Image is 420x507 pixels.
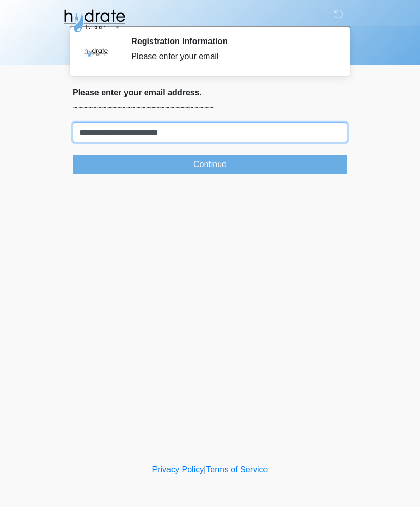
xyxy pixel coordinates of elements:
a: Privacy Policy [152,465,204,474]
a: Terms of Service [206,465,268,474]
h2: Please enter your email address. [73,88,347,98]
img: Agent Avatar [80,36,111,67]
img: Hydrate IV Bar - Fort Collins Logo [62,8,127,34]
a: | [204,465,206,474]
button: Continue [73,155,347,174]
div: Please enter your email [131,50,332,63]
p: ~~~~~~~~~~~~~~~~~~~~~~~~~~~~~ [73,102,347,114]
